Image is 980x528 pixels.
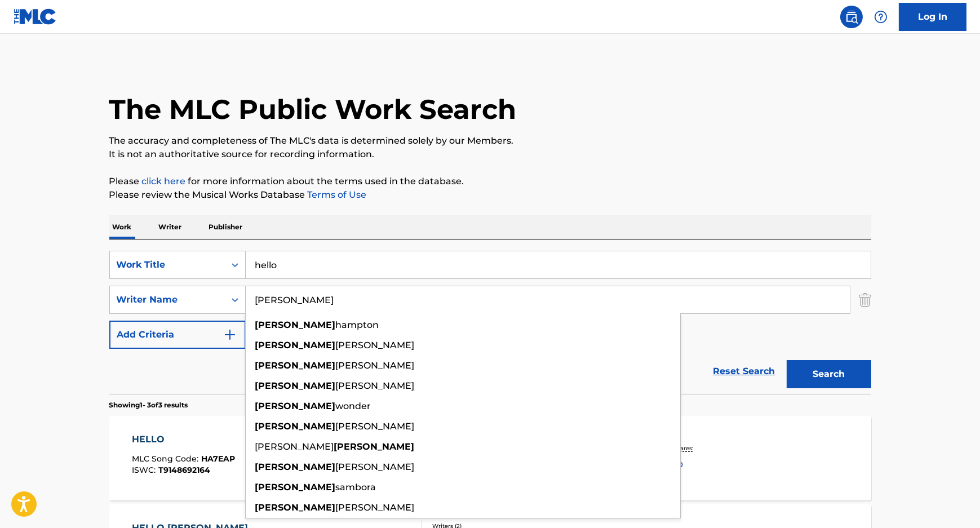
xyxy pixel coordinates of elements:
p: Showing 1 - 3 of 3 results [109,400,188,410]
span: T9148692164 [158,465,210,475]
div: Writer Name [117,293,218,307]
span: HA7EAP [201,454,235,464]
strong: [PERSON_NAME] [255,482,336,492]
a: HELLOMLC Song Code:HA7EAPISWC:T9148692164Writers (1)[PERSON_NAME])Recording Artists (3979)[PERSON... [109,416,871,500]
a: click here [142,176,186,187]
p: The accuracy and completeness of The MLC's data is determined solely by our Members. [109,134,871,148]
button: Search [787,360,871,388]
strong: [PERSON_NAME] [255,421,336,432]
img: MLC Logo [14,8,57,25]
strong: [PERSON_NAME] [334,441,415,452]
span: [PERSON_NAME] [336,380,415,391]
p: Publisher [206,215,246,239]
strong: [PERSON_NAME] [255,462,336,472]
div: Work Title [117,258,218,272]
span: [PERSON_NAME] [336,360,415,371]
h1: The MLC Public Work Search [109,92,517,126]
p: Please review the Musical Works Database [109,188,871,202]
strong: [PERSON_NAME] [255,360,336,371]
strong: [PERSON_NAME] [255,502,336,513]
span: wonder [336,401,371,411]
p: Please for more information about the terms used in the database. [109,175,871,188]
img: Delete Criterion [859,286,871,314]
a: Terms of Use [305,189,367,200]
div: HELLO [132,433,235,446]
strong: [PERSON_NAME] [255,380,336,391]
span: ISWC : [132,465,158,475]
a: Log In [899,3,966,31]
span: sambora [336,482,376,492]
span: [PERSON_NAME] [255,441,334,452]
p: Work [109,215,135,239]
a: Public Search [840,6,863,28]
form: Search Form [109,251,871,394]
img: 9d2ae6d4665cec9f34b9.svg [223,328,237,341]
a: Reset Search [708,359,781,384]
span: [PERSON_NAME] [336,502,415,513]
div: Help [870,6,892,28]
span: [PERSON_NAME] [336,421,415,432]
strong: [PERSON_NAME] [255,401,336,411]
img: help [874,10,888,24]
p: It is not an authoritative source for recording information. [109,148,871,161]
p: Writer [156,215,185,239]
span: [PERSON_NAME] [336,462,415,472]
strong: [PERSON_NAME] [255,320,336,330]
strong: [PERSON_NAME] [255,340,336,350]
button: Add Criteria [109,321,246,349]
span: [PERSON_NAME] [336,340,415,350]
img: search [845,10,858,24]
span: hampton [336,320,379,330]
span: MLC Song Code : [132,454,201,464]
